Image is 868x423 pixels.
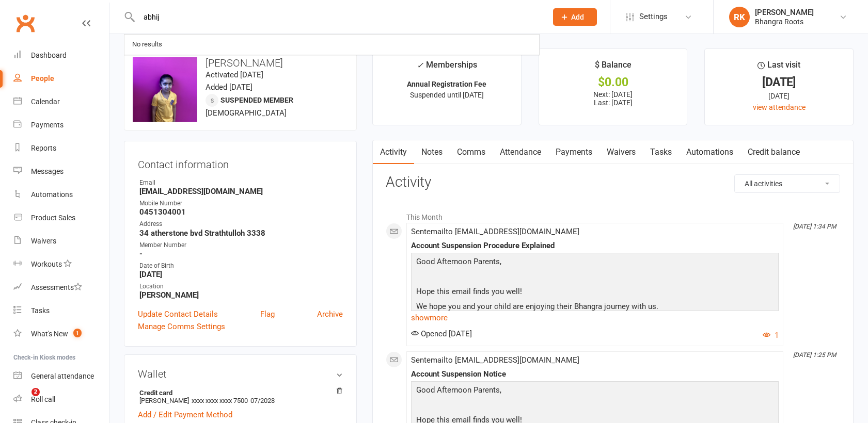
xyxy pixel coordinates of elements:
a: Payments [548,140,599,164]
button: Add [553,8,597,26]
div: Mobile Number [139,199,343,208]
a: Assessments [13,276,109,299]
a: Roll call [13,388,109,411]
p: We hope you and your child are enjoying their Bhangra journey with us. [414,300,776,315]
p: Good Afternoon Parents, [414,255,776,270]
li: [PERSON_NAME] [138,387,343,406]
a: Tasks [643,140,679,164]
a: Archive [317,308,343,320]
strong: 0451304001 [139,207,343,217]
div: Date of Birth [139,261,343,271]
div: Tasks [31,306,50,315]
div: Dashboard [31,51,67,59]
div: Messages [31,167,64,175]
strong: [DATE] [139,270,343,279]
span: Settings [639,5,668,28]
strong: 34 atherstone bvd Strathtulloh 3338 [139,229,343,238]
div: $ Balance [595,58,632,77]
div: [DATE] [714,90,844,102]
h3: Wallet [138,368,343,380]
div: Roll call [31,395,55,403]
div: RK [729,7,750,27]
div: General attendance [31,372,94,380]
img: image1741399661.png [133,57,197,122]
a: What's New1 [13,322,109,346]
a: Workouts [13,253,109,276]
a: Automations [13,183,109,206]
strong: Credit card [139,389,338,397]
span: 07/2028 [250,397,275,404]
a: Notes [414,140,450,164]
a: Clubworx [12,10,38,36]
h3: [PERSON_NAME] [133,57,348,69]
a: Tasks [13,299,109,322]
a: Flag [260,308,275,320]
a: People [13,67,109,90]
span: Sent email to [EMAIL_ADDRESS][DOMAIN_NAME] [411,355,579,365]
div: Last visit [757,58,800,77]
h3: Activity [386,174,840,190]
div: No results [129,37,165,52]
div: Address [139,219,343,229]
a: view attendance [753,103,806,111]
a: Update Contact Details [138,308,218,320]
div: Assessments [31,283,82,291]
a: Manage Comms Settings [138,320,225,333]
button: 1 [763,329,779,341]
li: This Month [386,206,840,223]
a: Waivers [599,140,643,164]
a: Dashboard [13,44,109,67]
div: Waivers [31,237,56,245]
div: Payments [31,121,64,129]
div: Member Number [139,240,343,250]
div: Account Suspension Notice [411,370,779,379]
div: Reports [31,144,56,152]
time: Added [DATE] [206,83,252,92]
div: What's New [31,330,68,338]
i: [DATE] 1:34 PM [793,223,836,230]
div: Memberships [417,58,477,77]
iframe: Intercom live chat [10,388,35,413]
div: $0.00 [548,77,678,88]
span: Add [571,13,584,21]
p: Hope this email finds you well! [414,285,776,300]
a: Product Sales [13,206,109,230]
div: People [31,74,54,83]
span: 2 [31,388,40,396]
div: Workouts [31,260,62,268]
input: Search... [136,10,540,24]
div: [DATE] [714,77,844,88]
strong: [PERSON_NAME] [139,290,343,300]
span: xxxx xxxx xxxx 7500 [192,397,248,404]
a: General attendance kiosk mode [13,365,109,388]
span: [DEMOGRAPHIC_DATA] [206,108,287,118]
a: Waivers [13,230,109,253]
span: Suspended until [DATE] [410,91,484,99]
div: Bhangra Roots [755,17,814,26]
p: Good Afternoon Parents, [414,384,776,399]
div: Email [139,178,343,188]
i: ✓ [417,60,423,70]
a: Reports [13,137,109,160]
h3: Contact information [138,155,343,170]
strong: Annual Registration Fee [407,80,486,88]
div: Calendar [31,97,60,106]
p: Next: [DATE] Last: [DATE] [548,90,678,107]
a: Activity [373,140,414,164]
a: Add / Edit Payment Method [138,409,232,421]
span: Opened [DATE] [411,329,472,338]
a: Messages [13,160,109,183]
div: Product Sales [31,214,75,222]
a: show more [411,311,779,325]
div: Account Suspension Procedure Explained [411,241,779,250]
a: Calendar [13,90,109,113]
div: Location [139,282,343,291]
a: Automations [679,140,740,164]
span: 1 [73,329,82,337]
div: [PERSON_NAME] [755,8,814,17]
a: Payments [13,113,109,137]
a: Credit balance [740,140,807,164]
time: Activated [DATE] [206,70,263,79]
i: [DATE] 1:25 PM [793,351,836,359]
span: Sent email to [EMAIL_ADDRESS][DOMAIN_NAME] [411,227,579,236]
